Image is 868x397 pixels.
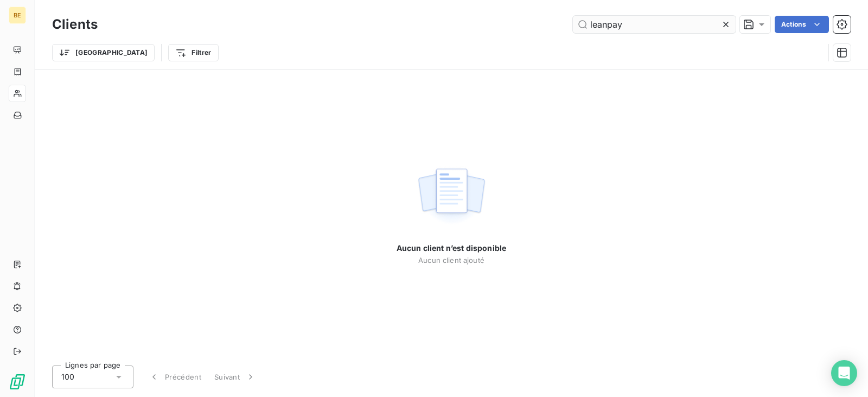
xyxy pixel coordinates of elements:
[9,7,26,24] div: BE
[831,360,857,386] div: Open Intercom Messenger
[417,162,486,230] img: empty state
[418,256,484,264] span: Aucun client ajouté
[9,373,26,390] img: Logo LeanPay
[142,366,208,388] button: Précédent
[168,44,218,61] button: Filtrer
[775,16,829,33] button: Actions
[52,15,98,34] h3: Clients
[61,371,74,382] span: 100
[52,44,155,61] button: [GEOGRAPHIC_DATA]
[397,243,506,254] span: Aucun client n’est disponible
[573,16,736,33] input: Rechercher
[208,366,263,388] button: Suivant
